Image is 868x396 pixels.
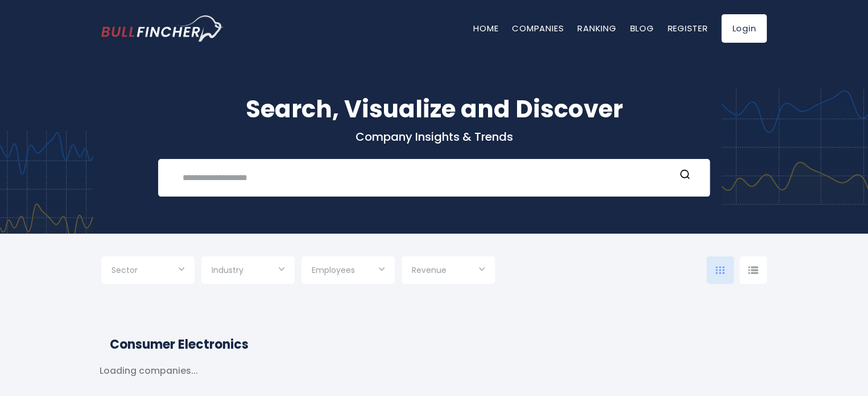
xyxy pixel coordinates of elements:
[412,261,485,281] input: Selection
[473,22,498,34] a: Home
[110,335,758,354] h2: Consumer Electronics
[677,169,692,183] button: Search
[412,265,447,275] span: Revenue
[101,15,224,42] a: Go to homepage
[716,266,725,274] img: icon-comp-grid.svg
[212,265,243,275] span: Industry
[101,129,767,144] p: Company Insights & Trends
[212,261,284,281] input: Selection
[101,91,767,127] h1: Search, Visualize and Discover
[721,14,767,43] a: Login
[111,265,138,275] span: Sector
[101,15,224,42] img: bullfincher logo
[577,22,616,34] a: Ranking
[312,261,385,281] input: Selection
[111,261,184,281] input: Selection
[630,22,654,34] a: Blog
[667,22,708,34] a: Register
[512,22,564,34] a: Companies
[748,266,758,274] img: icon-comp-list-view.svg
[312,265,355,275] span: Employees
